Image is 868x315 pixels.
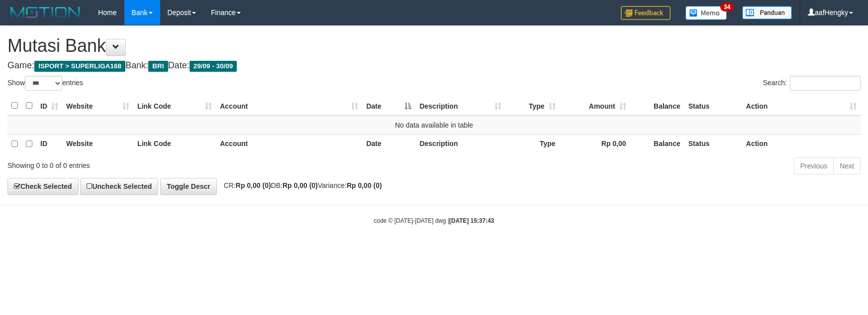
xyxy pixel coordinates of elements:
[560,134,630,154] th: Rp 0,00
[720,2,734,11] span: 34
[684,134,742,154] th: Status
[630,134,684,154] th: Balance
[216,134,362,154] th: Account
[742,134,861,154] th: Action
[790,76,861,91] input: Search:
[36,96,62,116] th: ID: activate to sort column ascending
[362,134,415,154] th: Date
[7,61,861,71] h4: Game: Bank: Date:
[630,96,684,116] th: Balance
[415,96,505,116] th: Description: activate to sort column ascending
[7,36,861,56] h1: Mutasi Bank
[7,76,83,91] label: Show entries
[415,134,505,154] th: Description
[190,61,237,72] span: 29/09 - 30/09
[80,178,158,195] a: Uncheck Selected
[505,96,560,116] th: Type: activate to sort column ascending
[684,96,742,116] th: Status
[505,134,560,154] th: Type
[236,181,271,189] strong: Rp 0,00 (0)
[25,76,62,91] select: Showentries
[283,181,318,189] strong: Rp 0,00 (0)
[62,134,133,154] th: Website
[685,6,727,20] img: Button%20Memo.svg
[374,217,494,224] small: code © [DATE]-[DATE] dwg |
[742,96,861,116] th: Action: activate to sort column ascending
[219,181,382,189] span: CR: DB: Variance:
[216,96,362,116] th: Account: activate to sort column ascending
[148,61,168,72] span: BRI
[621,6,671,20] img: Feedback.jpg
[794,157,834,174] a: Previous
[62,96,133,116] th: Website: activate to sort column ascending
[7,157,354,170] div: Showing 0 to 0 of 0 entries
[160,178,217,195] a: Toggle Descr
[347,181,382,189] strong: Rp 0,00 (0)
[7,5,83,20] img: MOTION_logo.png
[362,96,415,116] th: Date: activate to sort column descending
[560,96,630,116] th: Amount: activate to sort column ascending
[133,134,216,154] th: Link Code
[763,76,861,91] label: Search:
[34,61,125,72] span: ISPORT > SUPERLIGA168
[7,178,79,195] a: Check Selected
[742,6,792,19] img: panduan.png
[449,217,494,224] strong: [DATE] 15:37:43
[7,116,861,135] td: No data available in table
[133,96,216,116] th: Link Code: activate to sort column ascending
[833,157,861,174] a: Next
[36,134,62,154] th: ID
